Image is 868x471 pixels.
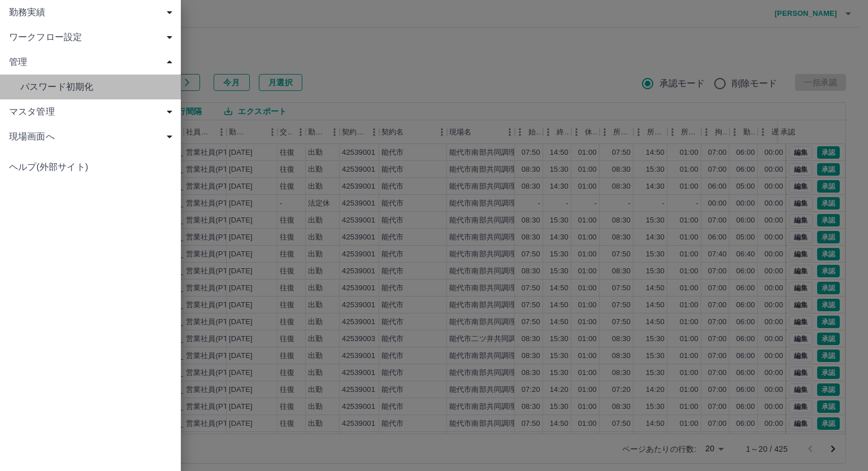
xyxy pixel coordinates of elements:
[20,80,172,94] span: パスワード初期化
[9,130,176,143] span: 現場画面へ
[9,105,176,119] span: マスタ管理
[9,30,176,44] span: ワークフロー設定
[9,6,176,19] span: 勤務実績
[9,160,172,174] span: ヘルプ(外部サイト)
[9,55,176,69] span: 管理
